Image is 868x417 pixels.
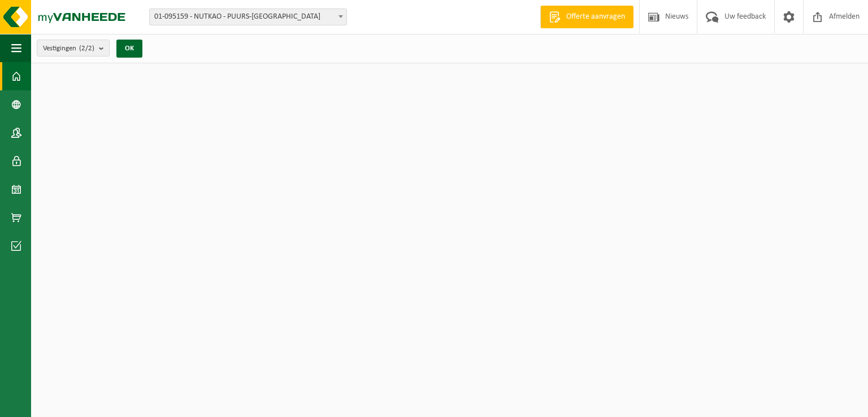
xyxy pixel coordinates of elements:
[116,40,142,58] button: OK
[149,8,347,25] span: 01-095159 - NUTKAO - PUURS-SINT-AMANDS
[79,45,94,52] count: (2/2)
[43,40,94,57] span: Vestigingen
[37,40,110,57] button: Vestigingen(2/2)
[540,6,633,28] a: Offerte aanvragen
[150,9,346,25] span: 01-095159 - NUTKAO - PUURS-SINT-AMANDS
[563,11,628,23] span: Offerte aanvragen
